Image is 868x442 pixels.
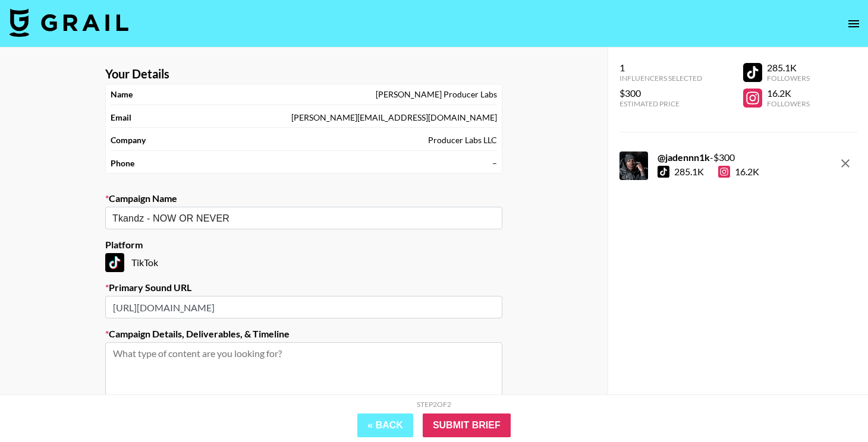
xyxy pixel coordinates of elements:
[111,158,134,169] strong: Phone
[10,8,128,37] img: Grail Talent
[105,192,502,204] label: Campaign Name
[105,328,502,340] label: Campaign Details, Deliverables, & Timeline
[105,282,502,293] label: Primary Sound URL
[619,87,702,99] div: $300
[767,87,810,99] div: 16.2K
[112,211,479,225] input: Old Town Road - Lil Nas X + Billy Ray Cyrus
[111,112,131,123] strong: Email
[105,67,169,81] strong: Your Details
[357,413,413,437] button: « Back
[492,158,497,169] div: –
[105,239,502,251] label: Platform
[834,151,857,175] button: remove
[658,151,710,163] strong: @ jadennn1k
[619,74,702,83] div: Influencers Selected
[417,400,451,409] div: Step 2 of 2
[619,99,702,108] div: Estimated Price
[767,62,810,74] div: 285.1K
[111,89,133,100] strong: Name
[767,74,810,83] div: Followers
[842,12,866,36] button: open drawer
[105,253,124,272] img: TikTok
[105,253,502,272] div: TikTok
[428,135,497,146] div: Producer Labs LLC
[658,151,759,163] div: - $ 300
[767,99,810,108] div: Followers
[674,166,704,178] div: 285.1K
[619,62,702,74] div: 1
[376,89,497,100] div: [PERSON_NAME] Producer Labs
[718,166,759,178] div: 16.2K
[423,413,511,437] input: Submit Brief
[809,383,854,428] iframe: Drift Widget Chat Controller
[291,112,497,123] div: [PERSON_NAME][EMAIL_ADDRESS][DOMAIN_NAME]
[111,135,146,146] strong: Company
[105,296,502,318] input: https://www.tiktok.com/music/Old-Town-Road-6683330941219244813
